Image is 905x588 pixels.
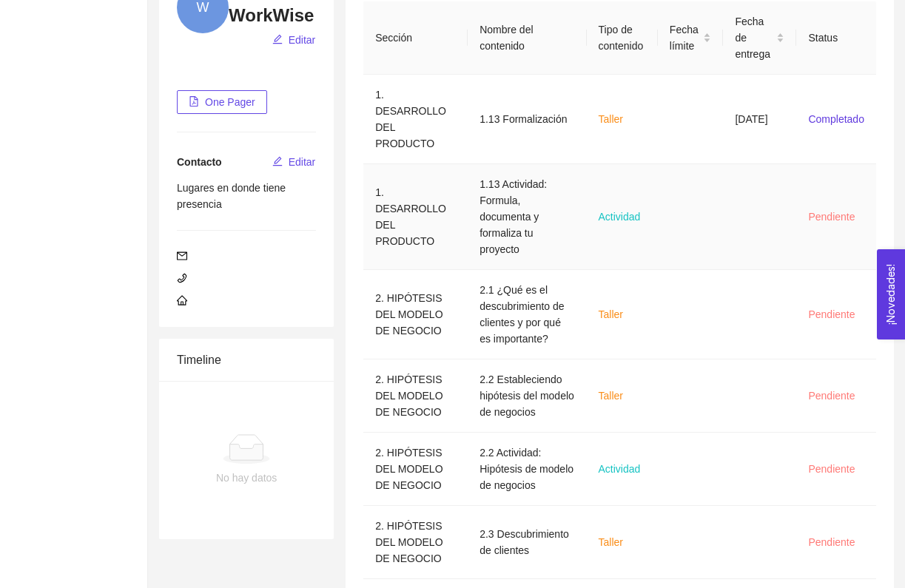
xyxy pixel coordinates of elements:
td: 1.13 Formalización [468,75,586,164]
span: Contacto [177,156,222,168]
span: One Pager [205,94,255,110]
td: 2.3 Descubrimiento de clientes [468,506,586,579]
span: Pendiente [808,308,855,320]
th: Tipo de contenido [587,1,658,75]
td: 1.13 Actividad: Formula, documenta y formaliza tu proyecto [468,164,586,270]
button: editEditar [272,150,317,174]
span: Fecha límite [670,21,701,54]
td: 2.1 ¿Qué es el descubrimiento de clientes y por qué es importante? [468,270,586,359]
td: 2.2 Actividad: Hipótesis de modelo de negocios [468,433,586,506]
span: Pendiente [808,536,855,548]
span: Lugares en donde tiene presencia [177,182,286,210]
span: Taller [599,536,623,548]
th: Nombre del contenido [468,1,586,75]
td: 2. HIPÓTESIS DEL MODELO DE NEGOCIO [363,270,468,359]
span: edit [272,156,283,168]
span: file-pdf [189,96,199,108]
span: mail [177,251,187,261]
span: Taller [599,390,623,402]
td: 2. HIPÓTESIS DEL MODELO DE NEGOCIO [363,359,468,433]
td: 1. DESARROLLO DEL PRODUCTO [363,75,468,164]
button: Open Feedback Widget [877,249,905,339]
span: home [177,295,187,305]
span: Actividad [599,463,641,475]
span: Editar [289,32,316,48]
h3: WorkWise [229,4,316,27]
td: 1. DESARROLLO DEL PRODUCTO [363,164,468,270]
span: edit [272,34,283,46]
span: Editar [289,154,316,170]
button: file-pdfOne Pager [177,90,267,114]
button: editEditar [272,28,317,52]
div: Timeline [177,339,316,381]
span: Completado [808,113,864,125]
div: No hay datos [189,470,304,486]
td: 2.2 Estableciendo hipótesis del modelo de negocios [468,359,586,433]
span: Pendiente [808,390,855,402]
span: Taller [599,113,623,125]
span: Taller [599,308,623,320]
span: phone [177,273,187,283]
span: Pendiente [808,211,855,223]
td: 2. HIPÓTESIS DEL MODELO DE NEGOCIO [363,433,468,506]
td: [DATE] [723,75,796,164]
td: 2. HIPÓTESIS DEL MODELO DE NEGOCIO [363,506,468,579]
span: Pendiente [808,463,855,475]
span: Actividad [599,211,641,223]
span: Fecha de entrega [735,13,773,62]
th: Status [796,1,876,75]
th: Sección [363,1,468,75]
